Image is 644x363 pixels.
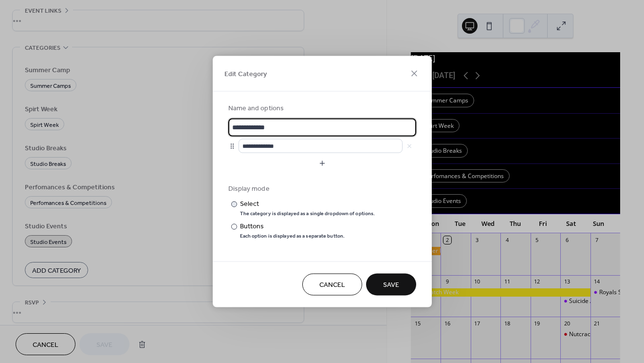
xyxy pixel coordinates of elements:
div: The category is displayed as a single dropdown of options. [240,210,375,217]
div: Display mode [228,184,414,194]
span: Cancel [319,280,345,290]
div: Buttons [240,222,343,232]
div: Select [240,199,373,209]
span: Edit Category [224,69,267,80]
div: Each option is displayed as a separate button. [240,233,345,240]
button: Cancel [302,274,362,296]
span: Save [383,280,399,290]
button: Save [366,274,416,296]
div: Name and options [228,103,414,114]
